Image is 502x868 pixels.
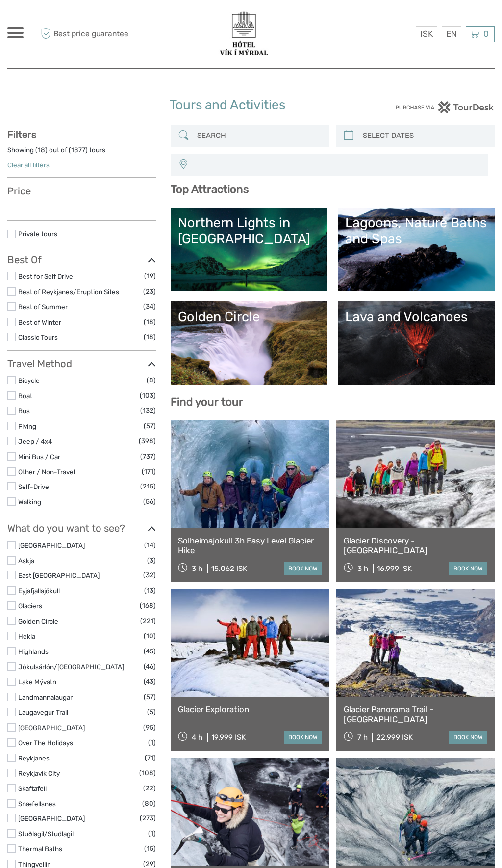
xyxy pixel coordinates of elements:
a: Stuðlagil/Studlagil [18,830,74,838]
div: 16.999 ISK [377,564,412,573]
a: Classic Tours [18,333,58,341]
a: Private tours [18,230,57,238]
span: 4 h [192,733,202,742]
div: EN [442,26,461,42]
span: (10) [144,630,156,642]
a: Reykjanes [18,754,50,762]
a: Mini Bus / Car [18,453,60,461]
b: Top Attractions [171,183,249,196]
div: Showing ( ) out of ( ) tours [7,145,156,161]
span: (34) [143,301,156,312]
span: 0 [482,29,490,39]
a: Clear all filters [7,161,50,169]
div: Northern Lights in [GEOGRAPHIC_DATA] [178,215,320,247]
b: Find your tour [171,395,243,408]
a: Self-Drive [18,483,49,490]
a: Walking [18,498,41,506]
a: Bus [18,407,30,415]
h3: Travel Method [7,358,156,370]
a: Boat [18,392,32,400]
a: Skaftafell [18,785,47,792]
a: Best of Winter [18,318,61,326]
span: (71) [145,752,156,763]
span: (14) [144,540,156,551]
a: Northern Lights in [GEOGRAPHIC_DATA] [178,215,320,284]
span: (1) [148,828,156,839]
a: Highlands [18,648,49,655]
span: (8) [147,375,156,386]
span: (43) [144,676,156,687]
span: (3) [147,555,156,566]
span: (13) [144,585,156,596]
a: book now [449,562,487,575]
span: (15) [144,843,156,854]
span: (57) [144,420,156,432]
a: Glaciers [18,602,42,610]
a: Golden Circle [18,617,58,625]
span: (80) [142,798,156,809]
input: SEARCH [193,127,324,144]
span: (18) [144,316,156,327]
a: [GEOGRAPHIC_DATA] [18,724,85,732]
a: Eyjafjallajökull [18,587,60,595]
img: 3623-377c0aa7-b839-403d-a762-68de84ed66d4_logo_big.png [216,10,272,58]
a: Solheimajokull 3h Easy Level Glacier Hike [178,536,322,556]
a: Reykjavík City [18,769,60,777]
a: Best of Reykjanes/Eruption Sites [18,288,119,296]
span: 3 h [192,564,202,573]
a: Over The Holidays [18,739,73,747]
div: Lagoons, Nature Baths and Spas [345,215,487,247]
a: book now [449,731,487,744]
span: (32) [143,570,156,581]
span: (737) [140,451,156,462]
a: book now [284,562,322,575]
a: Jökulsárlón/[GEOGRAPHIC_DATA] [18,663,124,671]
span: (132) [140,405,156,416]
a: Hekla [18,632,35,640]
div: 19.999 ISK [211,733,246,742]
span: (95) [143,722,156,733]
a: Other / Non-Travel [18,468,75,476]
span: (215) [140,481,156,492]
img: PurchaseViaTourDesk.png [395,101,495,113]
a: Best for Self Drive [18,272,73,280]
div: 22.999 ISK [376,733,413,742]
span: (168) [140,600,156,611]
a: Best of Summer [18,303,68,311]
span: (1) [148,737,156,748]
span: (221) [140,615,156,626]
span: (108) [139,767,156,779]
a: Landmannalaugar [18,693,73,701]
a: Lava and Volcanoes [345,309,487,378]
a: Glacier Exploration [178,705,322,714]
span: Best price guarantee [38,26,129,42]
a: Golden Circle [178,309,320,378]
a: Thingvellir [18,860,50,868]
a: Jeep / 4x4 [18,437,52,445]
span: (46) [144,661,156,672]
a: Laugavegur Trail [18,708,68,716]
h3: What do you want to see? [7,522,156,534]
span: (171) [142,466,156,477]
div: Golden Circle [178,309,320,325]
span: (57) [144,691,156,703]
span: (273) [140,813,156,824]
a: Snæfellsnes [18,800,56,808]
strong: Filters [7,129,36,140]
a: Thermal Baths [18,845,62,853]
a: book now [284,731,322,744]
span: (5) [147,706,156,718]
span: (56) [143,496,156,507]
div: 15.062 ISK [211,564,247,573]
a: [GEOGRAPHIC_DATA] [18,542,85,549]
span: 3 h [357,564,368,573]
a: Glacier Discovery - [GEOGRAPHIC_DATA] [344,536,487,556]
a: East [GEOGRAPHIC_DATA] [18,571,100,579]
h3: Price [7,185,156,197]
span: (45) [144,646,156,657]
span: (22) [143,783,156,794]
label: 1877 [71,145,85,155]
span: (18) [144,331,156,343]
a: Glacier Panorama Trail - [GEOGRAPHIC_DATA] [344,705,487,725]
a: Lagoons, Nature Baths and Spas [345,215,487,284]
